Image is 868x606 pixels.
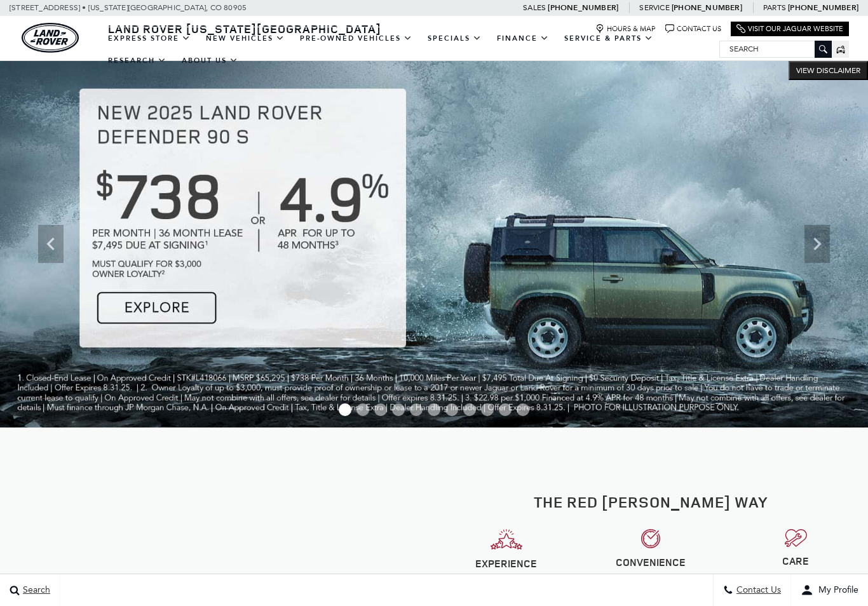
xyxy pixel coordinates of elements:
[557,27,661,50] a: Service & Parts
[813,585,858,596] span: My Profile
[736,24,843,34] a: Visit Our Jaguar Website
[517,403,529,416] span: Go to slide 11
[475,556,537,570] strong: EXPERIENCE
[595,24,656,34] a: Hours & Map
[339,403,351,416] span: Go to slide 1
[20,585,50,596] span: Search
[733,585,781,596] span: Contact Us
[100,27,719,72] nav: Main Navigation
[100,21,389,36] a: Land Rover [US_STATE][GEOGRAPHIC_DATA]
[444,494,858,510] h2: The Red [PERSON_NAME] Way
[10,3,247,12] a: [STREET_ADDRESS] • [US_STATE][GEOGRAPHIC_DATA], CO 80905
[489,27,557,50] a: Finance
[292,27,420,50] a: Pre-Owned Vehicles
[791,574,868,606] button: Open user profile menu
[499,403,512,416] span: Go to slide 10
[374,403,387,416] span: Go to slide 3
[445,403,458,416] span: Go to slide 7
[108,21,381,36] span: Land Rover [US_STATE][GEOGRAPHIC_DATA]
[523,3,546,12] span: Sales
[665,24,721,34] a: Contact Us
[672,3,742,13] a: [PHONE_NUMBER]
[789,61,868,80] button: VIEW DISCLAIMER
[174,50,246,72] a: About Us
[481,403,494,416] span: Go to slide 9
[788,3,858,13] a: [PHONE_NUMBER]
[198,27,292,50] a: New Vehicles
[22,23,79,53] img: Land Rover
[782,554,809,568] strong: CARE
[100,27,198,50] a: EXPRESS STORE
[356,403,369,416] span: Go to slide 2
[22,23,79,53] a: land-rover
[720,41,831,57] input: Search
[796,65,860,76] span: VIEW DISCLAIMER
[420,27,489,50] a: Specials
[410,403,423,416] span: Go to slide 5
[639,3,669,12] span: Service
[38,225,64,263] div: Previous
[100,50,174,72] a: Research
[616,555,686,569] strong: CONVENIENCE
[463,403,476,416] span: Go to slide 8
[392,403,405,416] span: Go to slide 4
[804,225,830,263] div: Next
[428,403,440,416] span: Go to slide 6
[763,3,786,12] span: Parts
[548,3,618,13] a: [PHONE_NUMBER]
